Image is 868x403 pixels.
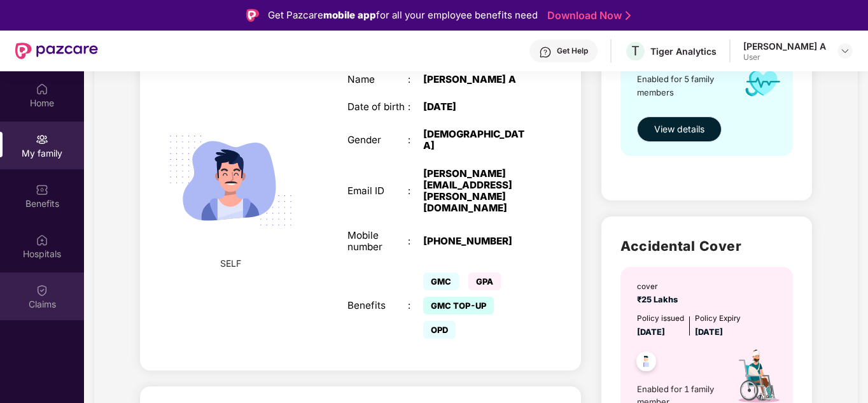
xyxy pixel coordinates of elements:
div: Mobile number [347,230,409,253]
img: svg+xml;base64,PHN2ZyBpZD0iQmVuZWZpdHMiIHhtbG5zPSJodHRwOi8vd3d3LnczLm9yZy8yMDAwL3N2ZyIgd2lkdGg9Ij... [36,183,48,196]
span: GMC TOP-UP [423,297,494,315]
div: [DATE] [423,101,529,113]
span: GMC [423,272,459,290]
div: [DEMOGRAPHIC_DATA] [423,129,529,152]
span: Enabled for 5 family members [637,73,720,99]
div: Tiger Analytics [650,45,717,57]
span: View details [654,122,704,136]
img: svg+xml;base64,PHN2ZyB4bWxucz0iaHR0cDovL3d3dy53My5vcmcvMjAwMC9zdmciIHdpZHRoPSIyMjQiIGhlaWdodD0iMT... [155,104,307,257]
div: [PERSON_NAME] A [423,74,529,85]
div: Gender [347,134,409,146]
div: Policy issued [637,313,684,325]
div: [PERSON_NAME][EMAIL_ADDRESS][PERSON_NAME][DOMAIN_NAME] [423,168,529,215]
div: : [408,74,423,85]
a: Download Now [547,9,627,22]
img: svg+xml;base64,PHN2ZyB4bWxucz0iaHR0cDovL3d3dy53My5vcmcvMjAwMC9zdmciIHdpZHRoPSI0OC45NDMiIGhlaWdodD... [631,348,662,379]
img: Stroke [626,9,631,22]
img: svg+xml;base64,PHN2ZyBpZD0iSGVscC0zMngzMiIgeG1sbnM9Imh0dHA6Ly93d3cudzMub3JnLzIwMDAvc3ZnIiB3aWR0aD... [539,46,552,59]
img: svg+xml;base64,PHN2ZyB3aWR0aD0iMjAiIGhlaWdodD0iMjAiIHZpZXdCb3g9IjAgMCAyMCAyMCIgZmlsbD0ibm9uZSIgeG... [36,133,48,146]
div: [PHONE_NUMBER] [423,236,529,247]
span: GPA [468,272,501,290]
div: Get Help [557,46,588,56]
h2: Accidental Cover [620,236,793,257]
div: : [408,134,423,146]
span: [DATE] [637,327,665,337]
div: Benefits [347,300,409,311]
img: svg+xml;base64,PHN2ZyBpZD0iSG9zcGl0YWxzIiB4bWxucz0iaHR0cDovL3d3dy53My5vcmcvMjAwMC9zdmciIHdpZHRoPS... [36,234,48,246]
strong: mobile app [323,9,376,21]
div: Get Pazcare for all your employee benefits need [268,8,538,23]
div: Email ID [347,185,409,197]
img: svg+xml;base64,PHN2ZyBpZD0iRHJvcGRvd24tMzJ4MzIiIHhtbG5zPSJodHRwOi8vd3d3LnczLm9yZy8yMDAwL3N2ZyIgd2... [840,46,850,56]
img: svg+xml;base64,PHN2ZyBpZD0iSG9tZSIgeG1sbnM9Imh0dHA6Ly93d3cudzMub3JnLzIwMDAvc3ZnIiB3aWR0aD0iMjAiIG... [36,83,48,95]
span: SELF [220,257,241,271]
div: User [743,52,826,62]
img: svg+xml;base64,PHN2ZyBpZD0iQ2xhaW0iIHhtbG5zPSJodHRwOi8vd3d3LnczLm9yZy8yMDAwL3N2ZyIgd2lkdGg9IjIwIi... [36,284,48,297]
span: [DATE] [695,327,723,337]
div: Name [347,74,409,85]
button: View details [637,117,722,142]
div: Policy Expiry [695,313,741,325]
div: : [408,101,423,113]
div: Date of birth [347,101,409,113]
span: OPD [423,321,456,339]
div: : [408,185,423,197]
div: [PERSON_NAME] A [743,40,826,52]
span: T [631,43,640,59]
span: ₹25 Lakhs [637,295,682,304]
div: : [408,236,423,247]
img: New Pazcare Logo [15,43,98,59]
div: cover [637,281,682,293]
img: Logo [246,9,259,22]
div: : [408,300,423,311]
